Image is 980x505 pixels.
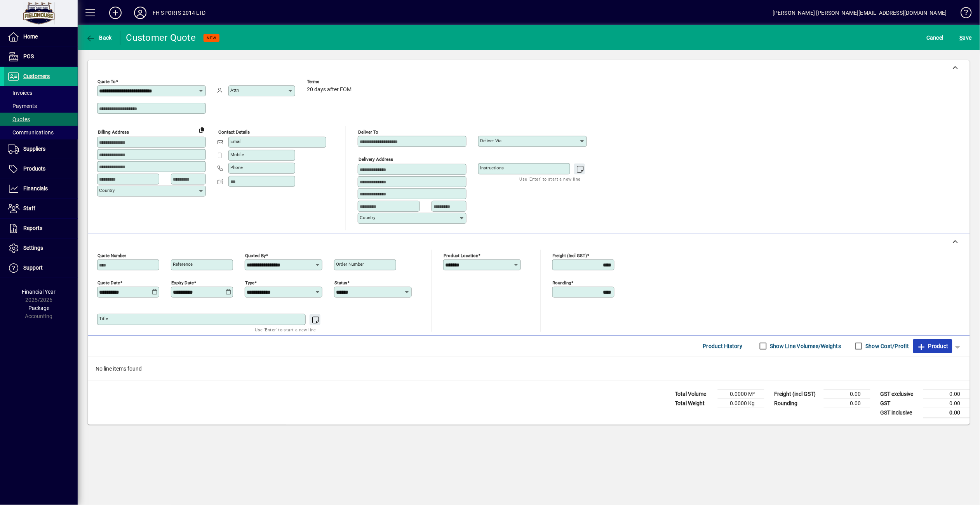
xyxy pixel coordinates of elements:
span: Payments [8,103,37,109]
div: FH SPORTS 2014 LTD [153,7,205,19]
span: Financials [23,185,48,192]
mat-label: Title [99,316,108,321]
button: Cancel [925,31,946,45]
span: Cancel [927,31,944,44]
label: Show Cost/Profit [864,342,909,350]
td: GST [877,399,923,408]
td: 0.00 [923,389,970,399]
a: POS [4,47,78,66]
span: Back [86,35,112,41]
span: Package [28,305,49,311]
span: Invoices [8,90,32,96]
td: 0.00 [923,408,970,418]
span: S [960,35,963,41]
button: Product History [700,339,746,353]
mat-label: Type [245,280,254,285]
mat-label: Status [334,280,347,285]
mat-label: Phone [230,165,243,170]
mat-label: Deliver via [480,138,501,143]
mat-label: Quoted by [245,252,266,258]
span: Quotes [8,116,30,122]
a: Knowledge Base [955,2,970,27]
td: Rounding [771,399,824,408]
a: Settings [4,239,78,258]
mat-label: Expiry date [171,280,194,285]
button: Save [958,31,974,45]
button: Back [84,31,114,45]
td: Total Volume [671,389,718,399]
button: Product [913,339,952,353]
span: 20 days after EOM [307,87,352,93]
a: Invoices [4,86,78,99]
mat-label: Rounding [553,280,571,285]
span: Reports [23,225,42,231]
mat-label: Instructions [480,165,504,171]
mat-label: Reference [173,261,193,267]
span: POS [23,53,34,59]
mat-label: Freight (incl GST) [553,252,587,258]
a: Quotes [4,113,78,126]
span: Suppliers [23,146,45,152]
mat-label: Country [360,215,375,220]
mat-label: Quote date [97,280,120,285]
div: Customer Quote [126,31,196,44]
td: 0.00 [923,399,970,408]
mat-label: Deliver To [358,129,378,135]
td: Total Weight [671,399,718,408]
span: Customers [23,73,50,79]
a: Reports [4,219,78,238]
a: Communications [4,126,78,139]
mat-label: Product location [444,252,478,258]
span: Terms [307,79,353,84]
span: Communications [8,129,54,136]
span: Products [23,165,45,172]
span: Support [23,265,43,271]
mat-label: Quote number [97,252,126,258]
button: Profile [128,6,153,20]
td: 0.00 [824,389,870,399]
td: Freight (incl GST) [771,389,824,399]
span: Product History [703,340,743,352]
td: GST inclusive [877,408,923,418]
a: Financials [4,179,78,199]
button: Add [103,6,128,20]
span: Financial Year [22,289,56,295]
a: Suppliers [4,139,78,159]
td: 0.0000 Kg [718,399,764,408]
a: Support [4,258,78,278]
td: 0.0000 M³ [718,389,764,399]
a: Staff [4,199,78,218]
button: Copy to Delivery address [195,124,208,136]
mat-label: Mobile [230,152,244,157]
div: [PERSON_NAME] [PERSON_NAME][EMAIL_ADDRESS][DOMAIN_NAME] [773,7,947,19]
span: Home [23,33,38,40]
span: ave [960,31,972,44]
span: Staff [23,205,35,211]
mat-label: Quote To [97,79,116,84]
div: No line items found [88,357,970,381]
a: Products [4,159,78,179]
mat-hint: Use 'Enter' to start a new line [255,325,316,334]
span: Product [917,340,949,352]
a: Payments [4,99,78,113]
label: Show Line Volumes/Weights [769,342,841,350]
span: Settings [23,245,43,251]
mat-label: Country [99,188,115,193]
mat-label: Order number [336,261,364,267]
app-page-header-button: Back [78,31,120,45]
a: Home [4,27,78,47]
span: NEW [207,35,216,40]
mat-label: Attn [230,87,239,93]
mat-hint: Use 'Enter' to start a new line [520,174,581,183]
td: GST exclusive [877,389,923,399]
td: 0.00 [824,399,870,408]
mat-label: Email [230,139,242,144]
